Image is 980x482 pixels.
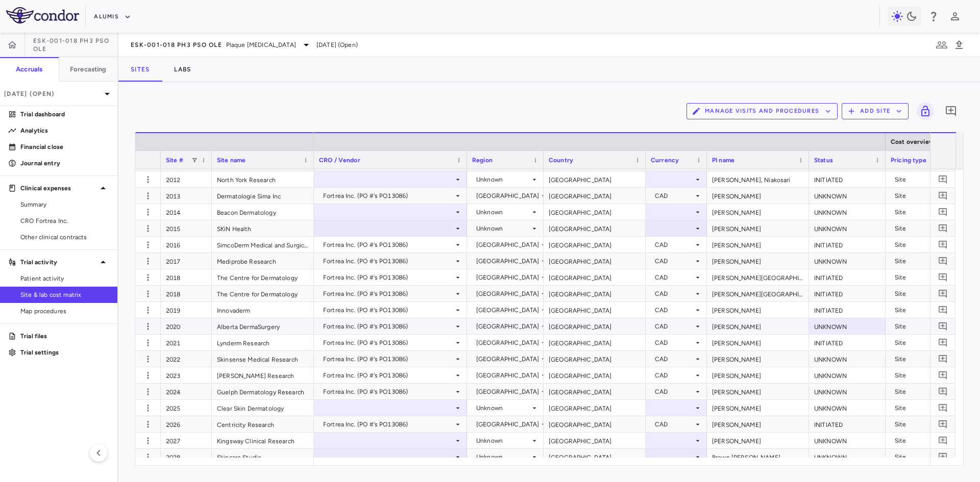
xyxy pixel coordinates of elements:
div: [GEOGRAPHIC_DATA] [544,171,646,187]
div: Skincare Studio [212,449,314,465]
div: [GEOGRAPHIC_DATA] [476,286,540,302]
svg: Add comment [938,403,948,413]
svg: Add comment [938,240,948,249]
span: Cost overview [891,138,934,145]
button: Add comment [936,221,950,235]
div: Fortrea Inc. (PO #'s PO13086) [323,286,454,302]
div: UNKNOWN [809,384,886,399]
div: [PERSON_NAME] [707,416,809,432]
button: Add Site [842,103,909,119]
div: [GEOGRAPHIC_DATA] [476,351,540,367]
div: Dermatologie Sima Inc [212,188,314,204]
span: CRO Fortrea Inc. [20,216,109,225]
div: Site [895,302,949,318]
button: Add comment [936,368,950,382]
div: 2028 [161,449,212,465]
button: Alumis [94,9,131,25]
div: [GEOGRAPHIC_DATA] [544,302,646,318]
div: [PERSON_NAME] [707,400,809,416]
div: Site [895,171,949,188]
span: Other clinical contracts [20,233,109,242]
div: 2014 [161,204,212,220]
svg: Add comment [938,191,948,200]
div: Site [895,253,949,269]
div: CAD [655,351,694,367]
button: Add comment [936,270,950,284]
div: [GEOGRAPHIC_DATA] [544,188,646,204]
div: Unknown [476,220,530,237]
div: UNKNOWN [809,220,886,236]
div: Fortrea Inc. (PO #'s PO13086) [323,302,454,318]
div: [GEOGRAPHIC_DATA] [544,367,646,383]
div: Brown [PERSON_NAME] [707,449,809,465]
div: UNKNOWN [809,400,886,416]
p: Financial close [20,142,109,151]
button: Add comment [936,189,950,202]
span: Site name [217,157,246,164]
span: Site # [166,157,183,164]
h6: Forecasting [70,65,107,74]
p: Trial settings [20,348,109,357]
p: Clinical expenses [20,184,97,193]
div: [PERSON_NAME] [707,253,809,269]
span: ESK-001-018 Ph3 PsO OLE [33,37,117,53]
svg: Add comment [938,419,948,429]
svg: Add comment [938,256,948,266]
div: 2026 [161,416,212,432]
svg: Add comment [938,289,948,298]
div: UNKNOWN [809,351,886,367]
div: 2020 [161,318,212,334]
div: 2023 [161,367,212,383]
span: Plaque [MEDICAL_DATA] [226,40,296,49]
div: [GEOGRAPHIC_DATA] [476,237,540,253]
div: 2019 [161,302,212,318]
div: North York Research [212,171,314,187]
button: Add comment [936,254,950,268]
div: UNKNOWN [809,367,886,383]
button: Add comment [936,287,950,300]
div: Fortrea Inc. (PO #'s PO13086) [323,351,454,367]
button: Add comment [936,303,950,317]
button: Add comment [936,417,950,431]
svg: Add comment [938,174,948,184]
div: Mediprobe Research [212,253,314,269]
button: Add comment [936,450,950,464]
div: INITIATED [809,302,886,318]
div: Site [895,416,949,433]
div: [GEOGRAPHIC_DATA] [476,318,540,335]
div: INITIATED [809,286,886,301]
div: Fortrea Inc. (PO #'s PO13086) [323,269,454,286]
h6: Accruals [16,65,42,74]
span: Region [472,157,493,164]
button: Add comment [936,352,950,366]
span: Summary [20,200,109,209]
span: Country [549,157,573,164]
div: CAD [655,335,694,351]
div: [GEOGRAPHIC_DATA] [544,286,646,301]
button: Manage Visits and Procedures [687,103,838,119]
div: [GEOGRAPHIC_DATA] [544,237,646,252]
div: Lynderm Research [212,335,314,350]
div: UNKNOWN [809,318,886,334]
svg: Add comment [938,223,948,233]
div: UNKNOWN [809,204,886,220]
div: Site [895,188,949,204]
div: Alberta DermaSurgery [212,318,314,334]
svg: Add comment [938,338,948,347]
svg: Add comment [938,354,948,364]
svg: Add comment [938,321,948,331]
div: [GEOGRAPHIC_DATA] [544,335,646,350]
button: Add comment [936,205,950,219]
button: Add comment [936,401,950,415]
button: Sites [118,57,162,82]
div: [PERSON_NAME][GEOGRAPHIC_DATA] [707,269,809,285]
svg: Add comment [938,370,948,380]
div: [GEOGRAPHIC_DATA] [544,449,646,465]
span: CRO / Vendor [319,157,360,164]
div: 2022 [161,351,212,367]
svg: Add comment [945,105,957,117]
svg: Add comment [938,436,948,445]
div: UNKNOWN [809,449,886,465]
div: 2016 [161,237,212,252]
div: Beacon Dermatology [212,204,314,220]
